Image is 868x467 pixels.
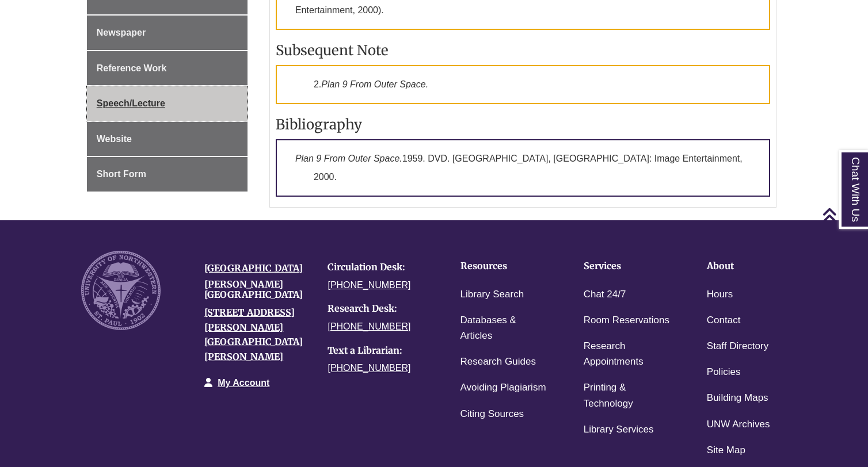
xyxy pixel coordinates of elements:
span: Short Form [97,169,146,179]
a: Reference Work [87,51,248,86]
a: Chat 24/7 [584,286,626,303]
a: My Account [218,378,269,388]
a: UNW Archives [707,416,770,433]
a: Avoiding Plagiarism [460,380,546,396]
span: Speech/Lecture [97,98,165,108]
a: Website [87,122,248,156]
a: Room Reservations [584,312,669,329]
a: Short Form [87,157,248,192]
a: [GEOGRAPHIC_DATA] [204,262,303,274]
h4: [PERSON_NAME][GEOGRAPHIC_DATA] [204,280,310,300]
a: Site Map [707,442,745,459]
p: 1959. DVD. [GEOGRAPHIC_DATA], [GEOGRAPHIC_DATA]: Image Entertainment, 2000. [276,139,770,197]
h4: Resources [460,261,548,271]
p: 2. [276,65,770,104]
a: Research Guides [460,354,536,370]
a: Policies [707,364,741,381]
a: Research Appointments [584,338,671,370]
a: [STREET_ADDRESS][PERSON_NAME][GEOGRAPHIC_DATA][PERSON_NAME] [204,307,303,362]
a: Citing Sources [460,406,524,423]
a: Library Services [584,422,654,438]
em: Plan 9 From Outer Space. [321,79,428,89]
h4: About [707,261,794,271]
a: [PHONE_NUMBER] [328,280,410,290]
a: Staff Directory [707,338,768,355]
a: [PHONE_NUMBER] [328,321,410,331]
h4: Research Desk: [328,304,433,314]
span: Newspaper [97,28,146,37]
h4: Services [584,261,671,271]
a: Building Maps [707,390,768,407]
a: Printing & Technology [584,380,671,412]
span: Reference Work [97,63,167,73]
a: Speech/Lecture [87,86,248,121]
h3: Bibliography [276,116,770,133]
a: Contact [707,312,741,329]
em: Plan 9 From Outer Space. [295,154,402,163]
a: Newspaper [87,16,248,50]
a: Hours [707,286,733,303]
a: [PHONE_NUMBER] [328,363,410,373]
h4: Circulation Desk: [328,262,433,273]
a: Library Search [460,286,524,303]
img: UNW seal [81,251,161,330]
h3: Subsequent Note [276,41,770,59]
a: Databases & Articles [460,312,548,344]
span: Website [97,134,132,144]
a: Back to Top [822,207,865,223]
h4: Text a Librarian: [328,346,433,356]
